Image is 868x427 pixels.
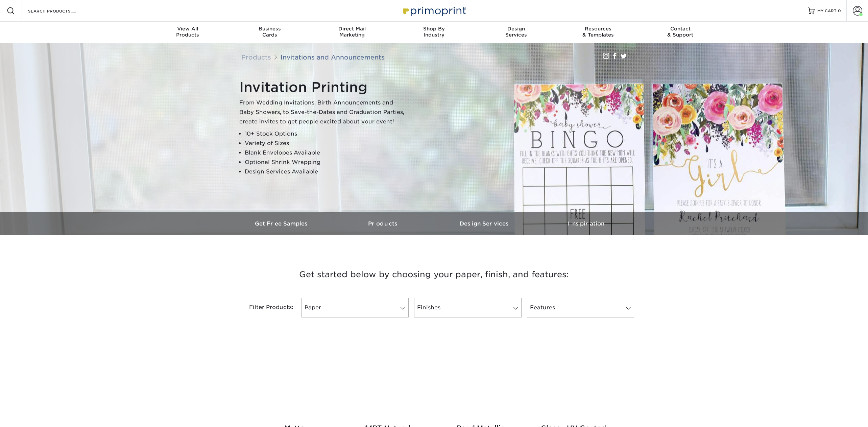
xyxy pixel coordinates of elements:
h3: Products [333,220,434,227]
h3: Design Services [434,220,535,227]
div: & Support [639,26,721,38]
div: Industry [393,26,475,38]
img: 14PT Natural Invitations and Announcements [349,342,426,419]
span: Design [475,26,557,32]
img: Pearl Metallic Invitations and Announcements [442,342,519,419]
div: Services [475,26,557,38]
a: Shop ByIndustry [393,22,475,43]
img: Matte Invitations and Announcements [256,342,333,419]
div: Cards [229,26,311,38]
li: Blank Envelopes Available [245,148,408,158]
a: Get Free Samples [231,212,333,235]
input: SEARCH PRODUCTS..... [27,7,93,15]
h1: Invitation Printing [239,79,408,95]
div: Marketing [311,26,393,38]
span: MY CART [817,8,837,14]
a: Contact& Support [639,22,721,43]
a: Features [527,298,634,317]
a: Products [241,53,271,61]
a: View AllProducts [147,22,229,43]
a: Products [333,212,434,235]
a: Inspiration [535,212,637,235]
span: Contact [639,26,721,32]
h3: Inspiration [535,220,637,227]
h3: Get Free Samples [231,220,333,227]
li: 10+ Stock Options [245,129,408,139]
a: DesignServices [475,22,557,43]
a: Finishes [414,298,521,317]
a: Design Services [434,212,535,235]
p: From Wedding Invitations, Birth Announcements and Baby Showers, to Save-the-Dates and Graduation ... [239,98,408,126]
div: Filter Products: [231,298,299,317]
div: & Templates [557,26,639,38]
li: Optional Shrink Wrapping [245,158,408,167]
span: View All [147,26,229,32]
span: Business [229,26,311,32]
a: Direct MailMarketing [311,22,393,43]
span: Resources [557,26,639,32]
span: 0 [838,8,841,13]
img: Glossy UV Coated Invitations and Announcements [535,342,612,419]
span: Shop By [393,26,475,32]
h3: Get started below by choosing your paper, finish, and features: [236,259,632,290]
a: Resources& Templates [557,22,639,43]
li: Variety of Sizes [245,139,408,148]
img: Primoprint [400,3,468,18]
li: Design Services Available [245,167,408,176]
span: Direct Mail [311,26,393,32]
a: Invitations and Announcements [281,53,385,61]
div: Products [147,26,229,38]
a: Paper [302,298,409,317]
a: BusinessCards [229,22,311,43]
